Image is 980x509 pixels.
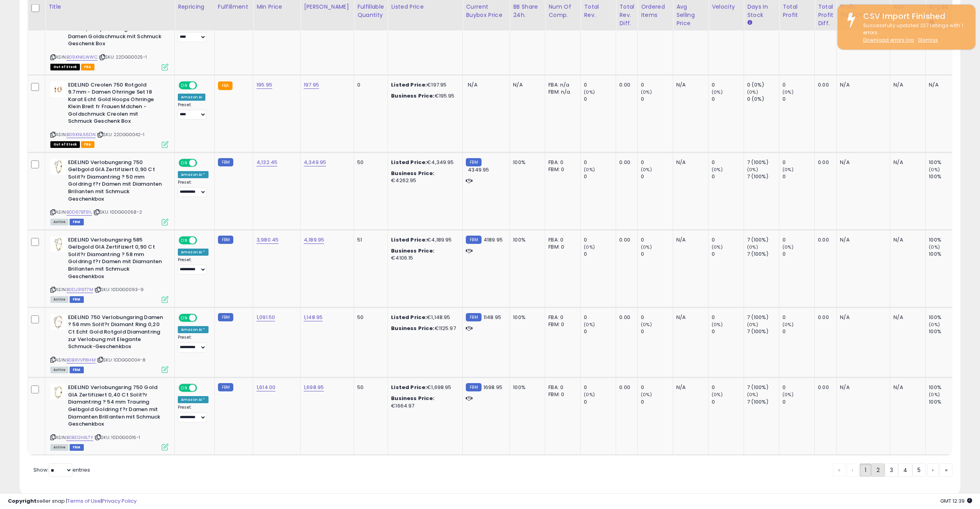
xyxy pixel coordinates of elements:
[178,396,209,403] div: Amazon AI *
[468,81,477,89] span: N/A
[641,398,673,406] div: 0
[357,2,384,19] div: Fulfillable Quantity
[818,236,831,243] div: 0.00
[513,81,539,89] div: N/A
[70,444,84,451] span: FBM
[548,321,574,328] div: FBM: 0
[929,166,940,173] small: (0%)
[50,64,80,70] span: All listings that are currently out of stock and unavailable for purchase on Amazon
[99,54,147,60] span: | SKU: 22DGG0025-1
[68,384,164,430] b: EDELIND Verlobungsring 750 Gold GIA Zertifiziert 0,40 Ct Solit?r Diamantring ? 54 mm Trauring Gel...
[840,236,884,243] div: N/A
[304,384,324,391] a: 1,698.95
[712,251,744,258] div: 0
[257,236,279,244] a: 3,980.45
[929,328,961,335] div: 100%
[70,296,84,303] span: FBM
[641,236,673,243] div: 0
[641,384,673,391] div: 0
[818,314,831,321] div: 0.00
[484,384,502,391] span: 1698.95
[50,4,168,70] div: ASIN:
[218,313,233,321] small: FBM
[391,314,456,321] div: €1,148.95
[641,314,673,321] div: 0
[304,81,319,89] a: 197.95
[50,384,168,450] div: ASIN:
[466,236,481,244] small: FBM
[66,209,92,216] a: B0D67BT91L
[857,11,969,22] div: CSV Import Finished
[676,236,702,243] div: N/A
[747,166,758,173] small: (0%)
[304,159,326,166] a: 4,349.95
[929,81,955,89] div: N/A
[945,466,947,474] span: »
[676,314,702,321] div: N/A
[929,244,940,250] small: (0%)
[584,384,616,391] div: 0
[50,296,68,303] span: All listings currently available for purchase on Amazon
[584,321,595,328] small: (0%)
[747,384,779,391] div: 7 (100%)
[391,236,427,243] b: Listed Price:
[676,384,702,391] div: N/A
[584,173,616,180] div: 0
[747,321,758,328] small: (0%)
[940,497,972,505] span: 2025-10-9 12:39 GMT
[619,236,631,243] div: 0.00
[747,391,758,398] small: (0%)
[818,159,831,166] div: 0.00
[929,236,961,243] div: 100%
[50,159,66,175] img: 31yTnpuN61L._SL40_.jpg
[391,2,459,11] div: Listed Price
[857,22,969,44] div: Successfully updated 227 listings with 1 errors.
[893,2,922,11] div: ROI
[885,463,898,477] a: 3
[466,2,506,19] div: Current Buybox Price
[68,236,164,282] b: EDELIND Verlobungsring 585 Gelbgold GIA Zertifiziert 0,90 Ct Solit?r Diamantring ? 58 mm Goldring...
[712,89,723,95] small: (0%)
[70,367,84,373] span: FBM
[712,321,723,328] small: (0%)
[391,81,427,89] b: Listed Price:
[218,81,233,90] small: FBA
[818,81,831,89] div: 0.00
[818,2,833,27] div: Total Profit Diff.
[783,244,794,250] small: (0%)
[840,81,884,89] div: N/A
[179,385,189,391] span: ON
[893,314,919,321] div: N/A
[747,81,779,89] div: 0 (0%)
[584,244,595,250] small: (0%)
[196,237,209,243] span: OFF
[929,251,961,258] div: 100%
[304,236,324,244] a: 4,189.95
[218,383,233,391] small: FBM
[257,159,277,166] a: 4,132.45
[712,81,744,89] div: 0
[712,2,740,11] div: Velocity
[468,166,489,173] span: 4349.95
[466,313,481,321] small: FBM
[196,385,209,391] span: OFF
[548,391,574,398] div: FBM: 0
[747,19,752,26] small: Days In Stock.
[783,2,811,19] div: Total Profit
[178,257,209,275] div: Preset:
[676,81,702,89] div: N/A
[783,159,814,166] div: 0
[893,81,919,89] div: N/A
[676,2,705,27] div: Avg Selling Price
[33,466,90,474] span: Show: entries
[357,314,382,321] div: 50
[783,166,794,173] small: (0%)
[641,173,673,180] div: 0
[391,81,456,89] div: €197.95
[391,325,456,332] div: €1125.97
[97,131,144,138] span: | SKU: 22DGG0042-1
[676,159,702,166] div: N/A
[619,384,631,391] div: 0.00
[178,326,209,333] div: Amazon AI *
[179,82,189,89] span: ON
